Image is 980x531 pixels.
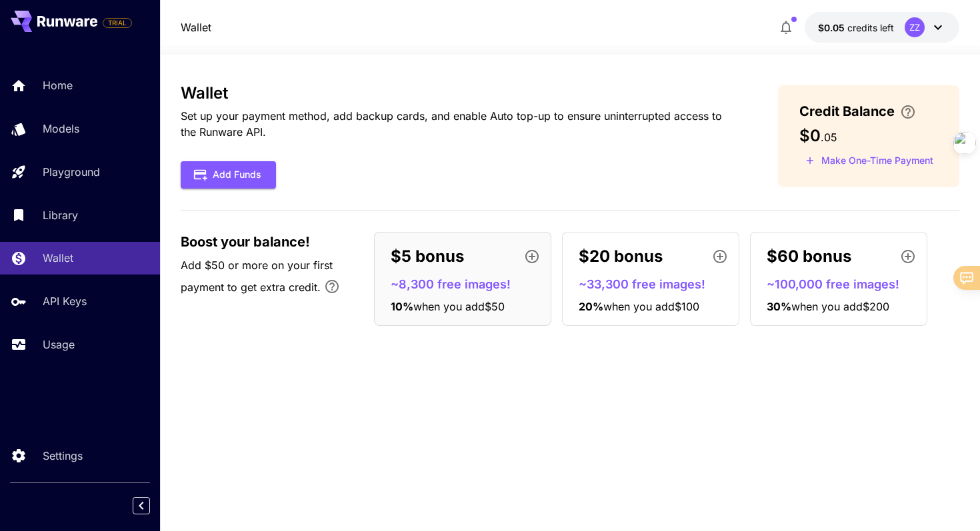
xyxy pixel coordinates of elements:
span: when you add $200 [791,300,889,313]
span: Credit Balance [799,101,895,121]
p: $5 bonus [391,245,464,268]
span: credits left [847,22,894,33]
button: Collapse sidebar [133,497,150,514]
div: Collapse sidebar [143,494,160,518]
span: Boost your balance! [181,232,310,252]
h3: Wallet [181,84,736,103]
button: $0.05ZZ [805,12,959,43]
span: 20 % [579,300,603,313]
p: Models [43,121,79,137]
button: Enter your card details and choose an Auto top-up amount to avoid service interruptions. We'll au... [895,104,921,120]
span: Add your payment card to enable full platform functionality. [103,15,132,31]
nav: breadcrumb [181,19,211,35]
span: Add $50 or more on your first payment to get extra credit. [181,259,333,294]
span: 30 % [767,300,791,313]
p: Home [43,77,73,93]
div: $0.05 [818,21,894,35]
a: Wallet [181,19,211,35]
span: . 05 [821,131,837,144]
button: Make a one-time, non-recurring payment [799,151,939,171]
p: $20 bonus [579,245,663,268]
button: Bonus applies only to your first payment, up to 30% on the first $1,000. [319,273,345,300]
span: TRIAL [103,18,131,28]
p: ~33,300 free images! [579,275,733,293]
span: when you add $100 [603,300,699,313]
p: ~100,000 free images! [767,275,921,293]
p: ~8,300 free images! [391,275,545,293]
button: Add Funds [181,161,276,189]
div: ZZ [905,17,925,37]
p: API Keys [43,293,87,309]
p: $60 bonus [767,245,851,268]
p: Wallet [43,250,73,266]
span: when you add $50 [413,300,505,313]
p: Playground [43,164,100,180]
p: Settings [43,448,83,464]
p: Set up your payment method, add backup cards, and enable Auto top-up to ensure uninterrupted acce... [181,108,736,140]
span: $0.05 [818,22,847,33]
span: $0 [799,126,821,145]
p: Library [43,207,78,223]
p: Usage [43,336,75,352]
span: 10 % [391,300,413,313]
